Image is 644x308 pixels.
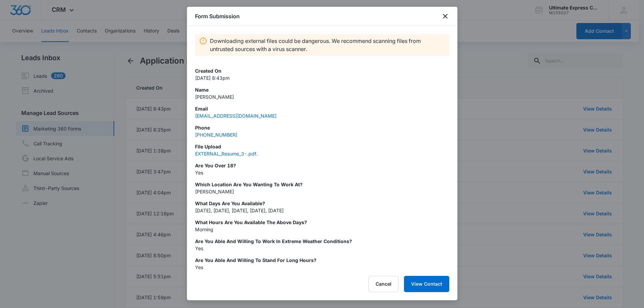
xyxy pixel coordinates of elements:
p: [PERSON_NAME] [195,188,449,195]
p: Phone [195,124,449,131]
a: [PHONE_NUMBER] [195,132,237,138]
button: View Contact [404,276,449,292]
button: Cancel [368,276,399,292]
p: Yes [195,264,449,271]
p: File upload [195,143,449,150]
p: Morning [195,226,449,233]
p: Yes [195,245,449,252]
p: [DATE] 8:43pm [195,74,449,81]
p: [PERSON_NAME] [195,93,449,100]
p: Created On [195,67,449,74]
p: What hours are you available the above days? [195,219,449,226]
p: What days are you available? [195,200,449,207]
p: Yes [195,169,449,176]
a: [EMAIL_ADDRESS][DOMAIN_NAME] [195,113,277,119]
p: Downloading external files could be dangerous. We recommend scanning files from untrusted sources... [210,37,445,53]
p: [DATE], [DATE], [DATE], [DATE], [DATE] [195,207,449,214]
p: Email [195,105,449,112]
button: close [441,12,449,20]
p: Name [195,86,449,93]
p: Are you able and willing to work in extreme weather conditions? [195,238,449,245]
p: Which Location are you wanting to work at? [195,181,449,188]
p: Are you able and willing to stand for long hours? [195,257,449,264]
p: Are You Over 18? [195,162,449,169]
h1: Form Submission [195,12,240,20]
a: EXTERNAL_Resume_3-.pdf. [195,151,258,157]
